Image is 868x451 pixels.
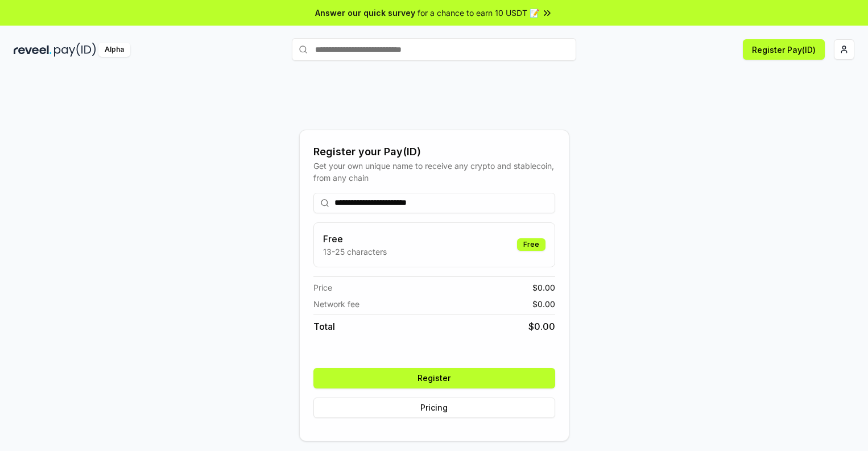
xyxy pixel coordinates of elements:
[517,238,545,251] div: Free
[313,320,335,333] span: Total
[313,160,555,184] div: Get your own unique name to receive any crypto and stablecoin, from any chain
[54,43,96,57] img: pay_id
[313,298,359,310] span: Network fee
[14,43,52,57] img: reveel_dark
[313,398,555,418] button: Pricing
[98,43,130,57] div: Alpha
[418,7,539,19] span: for a chance to earn 10 USDT 📝
[323,246,387,258] p: 13-25 characters
[315,7,415,19] span: Answer our quick survey
[532,282,555,293] span: $ 0.00
[532,298,555,310] span: $ 0.00
[323,232,387,246] h3: Free
[313,368,555,388] button: Register
[743,39,825,60] button: Register Pay(ID)
[313,144,555,160] div: Register your Pay(ID)
[313,282,332,293] span: Price
[528,320,555,333] span: $ 0.00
